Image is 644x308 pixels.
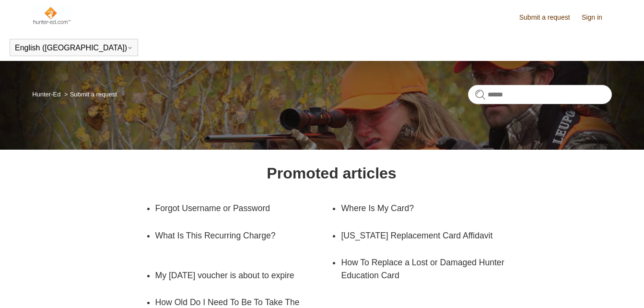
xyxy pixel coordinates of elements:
[32,6,71,25] img: Hunter-Ed Help Center home page
[519,12,580,23] a: Submit a request
[582,12,612,23] a: Sign in
[341,249,517,289] a: How To Replace a Lost or Damaged Hunter Education Card
[468,85,612,104] input: Search
[341,195,503,222] a: Where Is My Card?
[62,91,117,98] li: Submit a request
[32,91,60,98] a: Hunter-Ed
[15,44,133,52] button: English ([GEOGRAPHIC_DATA])
[155,222,332,249] a: What Is This Recurring Charge?
[155,262,317,289] a: My [DATE] voucher is about to expire
[32,91,62,98] li: Hunter-Ed
[155,195,317,222] a: Forgot Username or Password
[341,222,503,249] a: [US_STATE] Replacement Card Affidavit
[267,162,396,185] h1: Promoted articles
